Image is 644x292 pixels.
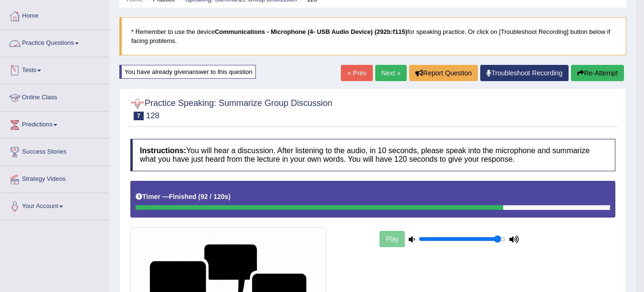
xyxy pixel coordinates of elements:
b: Finished [169,193,197,200]
b: Instructions: [140,146,186,155]
a: Online Class [0,84,109,108]
h2: Practice Speaking: Summarize Group Discussion [130,96,332,120]
small: 128 [146,111,159,120]
a: Practice Questions [0,30,109,54]
a: « Prev [341,65,372,81]
div: You have already given answer to this question [119,65,256,79]
a: Your Account [0,193,109,217]
b: ) [228,193,231,200]
b: ( [198,193,201,200]
a: Home [0,3,109,27]
a: Strategy Videos [0,166,109,190]
a: Next » [375,65,407,81]
h5: Timer — [136,193,231,200]
a: Troubleshoot Recording [480,65,569,81]
h4: You will hear a discussion. After listening to the audio, in 10 seconds, please speak into the mi... [130,139,615,171]
a: Success Stories [0,139,109,163]
b: Communications - Microphone (4- USB Audio Device) (292b:f115) [215,28,407,35]
span: 7 [134,112,144,120]
b: 92 / 120s [201,193,228,200]
a: Predictions [0,112,109,136]
button: Re-Attempt [571,65,624,81]
a: Tests [0,57,109,81]
button: Report Question [409,65,478,81]
blockquote: * Remember to use the device for speaking practice. Or click on [Troubleshoot Recording] button b... [119,17,626,55]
